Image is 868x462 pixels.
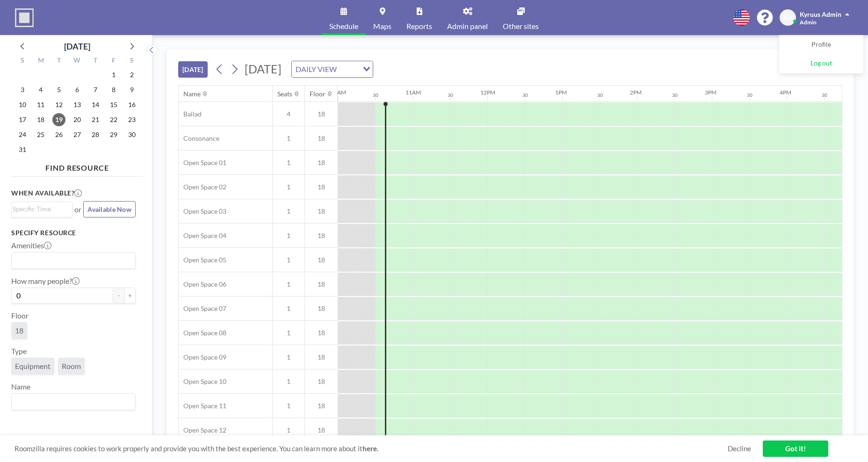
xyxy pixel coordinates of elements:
[763,440,828,457] a: Got it!
[71,128,84,141] span: Wednesday, August 27, 2025
[179,110,202,118] span: Ballad
[68,55,87,67] div: W
[179,231,226,240] span: Open Space 04
[273,280,304,289] span: 1
[305,329,338,337] span: 18
[503,22,539,30] span: Other sites
[178,61,208,78] button: [DATE]
[555,89,567,96] div: 1PM
[305,353,338,361] span: 18
[14,55,32,67] div: S
[273,183,304,191] span: 1
[104,55,123,67] div: F
[15,361,51,371] span: Equipment
[107,128,120,141] span: Friday, August 29, 2025
[305,183,338,191] span: 18
[11,311,29,320] label: Floor
[13,254,130,267] input: Search for option
[822,92,827,98] div: 30
[11,229,136,237] h3: Specify resource
[11,382,30,391] label: Name
[179,159,226,167] span: Open Space 01
[34,98,47,111] span: Monday, August 11, 2025
[305,402,338,410] span: 18
[12,253,135,268] div: Search for option
[125,98,138,111] span: Saturday, August 16, 2025
[522,92,528,98] div: 30
[728,444,751,453] a: Decline
[305,134,338,143] span: 18
[294,63,339,75] span: DAILY VIEW
[273,159,304,167] span: 1
[15,326,23,335] span: 18
[89,83,102,96] span: Thursday, August 7, 2025
[179,256,226,264] span: Open Space 05
[71,83,84,96] span: Wednesday, August 6, 2025
[32,55,50,67] div: M
[71,113,84,126] span: Wednesday, August 20, 2025
[362,444,378,453] a: here.
[13,204,67,214] input: Search for option
[125,68,138,81] span: Saturday, August 2, 2025
[780,89,791,96] div: 4PM
[179,304,226,313] span: Open Space 07
[277,90,292,98] div: Seats
[107,83,120,96] span: Friday, August 8, 2025
[16,83,29,96] span: Sunday, August 3, 2025
[125,128,138,141] span: Saturday, August 30, 2025
[780,36,863,54] a: Profile
[273,207,304,216] span: 1
[329,22,358,30] span: Schedule
[340,63,357,75] input: Search for option
[273,353,304,361] span: 1
[305,426,338,434] span: 18
[811,40,831,50] span: Profile
[179,353,226,361] span: Open Space 09
[305,280,338,289] span: 18
[123,55,141,67] div: S
[107,98,120,111] span: Friday, August 15, 2025
[11,241,51,250] label: Amenities
[405,89,421,96] div: 11AM
[783,14,793,22] span: KA
[52,98,65,111] span: Tuesday, August 12, 2025
[86,55,104,67] div: T
[179,280,226,289] span: Open Space 06
[273,256,304,264] span: 1
[305,377,338,386] span: 18
[273,377,304,386] span: 1
[87,205,131,213] span: Available Now
[89,128,102,141] span: Thursday, August 28, 2025
[34,113,47,126] span: Monday, August 18, 2025
[273,304,304,313] span: 1
[747,92,752,98] div: 30
[89,98,102,111] span: Thursday, August 14, 2025
[480,89,495,96] div: 12PM
[107,113,120,126] span: Friday, August 22, 2025
[179,134,219,143] span: Consonance
[273,110,304,118] span: 4
[179,207,226,216] span: Open Space 03
[597,92,603,98] div: 30
[448,92,453,98] div: 30
[810,59,832,68] span: Log out
[52,128,65,141] span: Tuesday, August 26, 2025
[12,394,135,410] div: Search for option
[74,205,81,214] span: or
[34,128,47,141] span: Monday, August 25, 2025
[305,110,338,118] span: 18
[34,83,47,96] span: Monday, August 4, 2025
[125,83,138,96] span: Saturday, August 9, 2025
[331,89,346,96] div: 10AM
[62,361,81,371] span: Room
[124,288,136,303] button: +
[107,68,120,81] span: Friday, August 1, 2025
[83,201,136,217] button: Available Now
[125,113,138,126] span: Saturday, August 23, 2025
[179,377,226,386] span: Open Space 10
[71,98,84,111] span: Wednesday, August 13, 2025
[89,113,102,126] span: Thursday, August 21, 2025
[672,92,678,98] div: 30
[705,89,716,96] div: 3PM
[179,426,226,434] span: Open Space 12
